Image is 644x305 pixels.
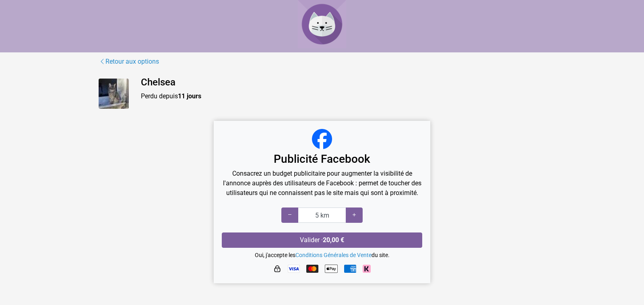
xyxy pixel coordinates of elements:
img: facebook_logo_320x320.png [312,129,332,149]
p: Consacrez un budget publicitaire pour augmenter la visibilité de l'annonce auprès des utilisateur... [222,169,422,198]
img: Mastercard [306,265,318,273]
strong: 20,00 € [323,236,344,244]
h3: Publicité Facebook [222,152,422,166]
img: American Express [344,265,356,273]
a: Retour aux options [99,56,159,67]
img: HTTPS : paiement sécurisé [273,265,281,273]
img: Klarna [363,265,371,273]
a: Conditions Générales de Vente [295,252,372,258]
h4: Chelsea [141,77,545,88]
strong: 11 jours [178,92,201,100]
p: Perdu depuis [141,91,545,101]
img: Apple Pay [325,262,338,275]
button: Valider ·20,00 € [222,232,422,248]
img: Visa [288,265,300,273]
small: Oui, j'accepte les du site. [255,252,390,258]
